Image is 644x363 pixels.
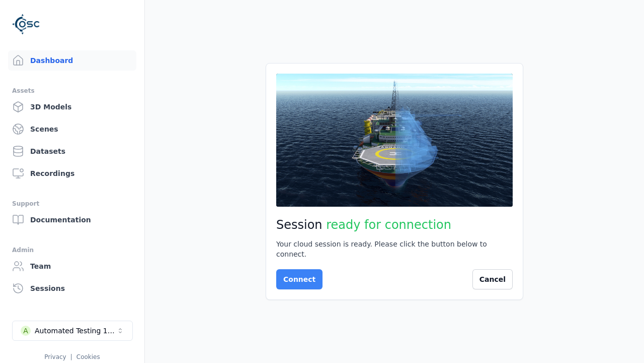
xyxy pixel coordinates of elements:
[276,217,513,233] h2: Session
[44,353,66,360] a: Privacy
[70,353,72,360] span: |
[8,278,136,298] a: Sessions
[12,244,132,256] div: Admin
[276,269,323,289] button: Connect
[12,321,133,341] button: Select a workspace
[12,198,132,210] div: Support
[8,97,136,117] a: 3D Models
[276,239,513,259] div: Your cloud session is ready. Please click the button below to connect.
[8,119,136,139] a: Scenes
[21,326,31,336] div: A
[326,218,451,232] span: ready for connection
[8,210,136,230] a: Documentation
[12,85,132,97] div: Assets
[472,269,513,289] button: Cancel
[8,141,136,161] a: Datasets
[76,353,100,360] a: Cookies
[35,326,116,336] div: Automated Testing 1 - Playwright
[8,256,136,276] a: Team
[12,10,40,38] img: Logo
[8,50,136,71] a: Dashboard
[8,163,136,184] a: Recordings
